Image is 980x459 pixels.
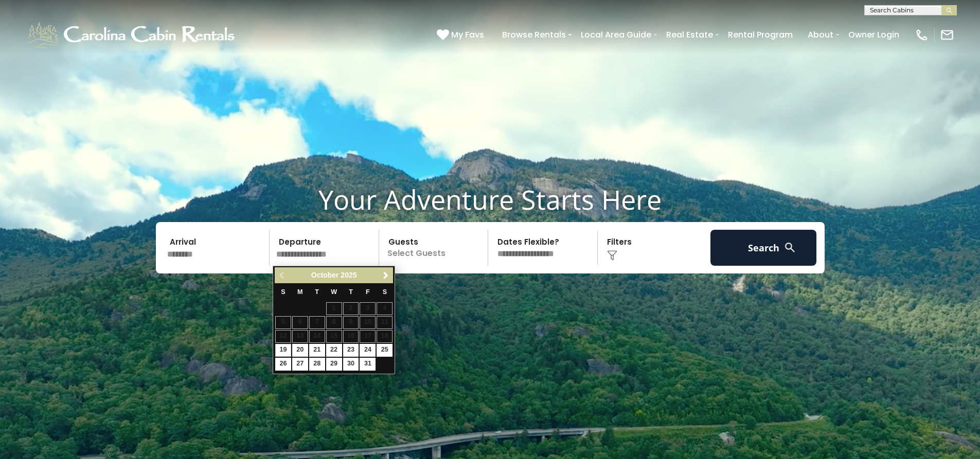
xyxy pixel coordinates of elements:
img: filter--v1.png [607,250,617,261]
a: 24 [360,344,376,357]
span: 2025 [341,271,357,279]
a: 29 [326,358,342,371]
span: October [311,271,339,279]
span: Monday [297,288,303,296]
span: Next [382,271,390,280]
p: Select Guests [382,230,488,266]
a: 21 [309,344,325,357]
a: 25 [377,344,393,357]
span: Thursday [349,288,353,296]
a: 19 [275,344,291,357]
img: search-regular-white.png [783,241,796,254]
span: My Favs [451,28,484,41]
a: Browse Rentals [497,26,571,44]
span: Friday [366,288,370,296]
img: phone-regular-white.png [915,28,929,42]
a: 22 [326,344,342,357]
a: Local Area Guide [576,26,656,44]
h1: Your Adventure Starts Here [8,183,972,215]
span: Saturday [383,288,387,296]
button: Search [710,230,817,266]
img: mail-regular-white.png [940,28,954,42]
a: Rental Program [723,26,798,44]
a: 27 [292,358,308,371]
span: Wednesday [331,288,337,296]
a: 28 [309,358,325,371]
span: Sunday [281,288,285,296]
a: 23 [343,344,359,357]
a: Real Estate [661,26,718,44]
a: 26 [275,358,291,371]
a: Owner Login [843,26,904,44]
a: My Favs [437,28,487,42]
a: 20 [292,344,308,357]
img: White-1-1-2.png [26,20,239,50]
a: 30 [343,358,359,371]
a: 31 [360,358,376,371]
a: Next [379,269,392,282]
a: About [803,26,839,44]
span: Tuesday [315,288,319,296]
